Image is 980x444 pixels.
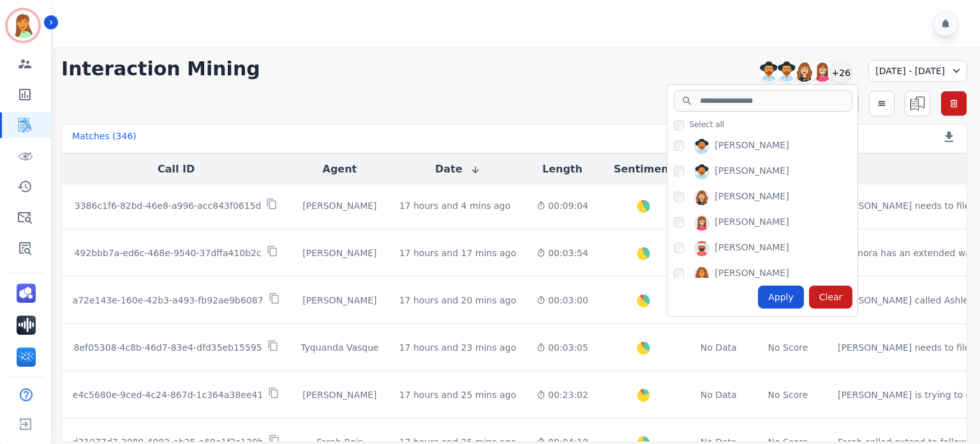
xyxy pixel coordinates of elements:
[699,341,738,354] div: No Data
[72,130,137,148] div: Matches ( 346 )
[715,241,789,256] div: [PERSON_NAME]
[768,341,808,354] div: No Score
[768,388,808,401] div: No Score
[758,286,804,309] div: Apply
[715,164,789,180] div: [PERSON_NAME]
[699,388,738,401] div: No Data
[809,286,853,309] div: Clear
[689,119,724,130] span: Select all
[73,388,264,401] p: e4c5680e-9ced-4c24-867d-1c364a38ee41
[537,341,588,354] div: 00:03:05
[399,341,516,354] div: 17 hours and 23 mins ago
[301,199,379,212] div: [PERSON_NAME]
[301,294,379,307] div: [PERSON_NAME]
[537,388,588,401] div: 00:23:02
[74,341,262,354] p: 8ef05308-4c8b-46d7-83e4-dfd35eb15595
[399,388,516,401] div: 17 hours and 25 mins ago
[301,388,379,401] div: [PERSON_NAME]
[715,266,789,282] div: [PERSON_NAME]
[542,162,583,177] button: Length
[399,294,516,307] div: 17 hours and 20 mins ago
[73,294,264,307] p: a72e143e-160e-42b3-a493-fb92ae9b6087
[537,199,588,212] div: 00:09:04
[8,10,38,41] img: Bordered avatar
[715,190,789,205] div: [PERSON_NAME]
[61,57,260,80] h1: Interaction Mining
[715,139,789,154] div: [PERSON_NAME]
[830,61,852,83] div: +26
[301,247,379,259] div: [PERSON_NAME]
[537,247,588,259] div: 00:03:54
[301,341,379,354] div: Tyquanda Vasque
[323,162,357,177] button: Agent
[158,162,195,177] button: Call ID
[399,199,510,212] div: 17 hours and 4 mins ago
[614,162,673,177] button: Sentiment
[74,247,261,259] p: 492bbb7a-ed6c-468e-9540-37dffa410b2c
[868,60,967,82] div: [DATE] - [DATE]
[715,215,789,231] div: [PERSON_NAME]
[537,294,588,307] div: 00:03:00
[399,247,516,259] div: 17 hours and 17 mins ago
[435,162,480,177] button: Date
[75,199,262,212] p: 3386c1f6-82bd-46e8-a996-acc843f0615d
